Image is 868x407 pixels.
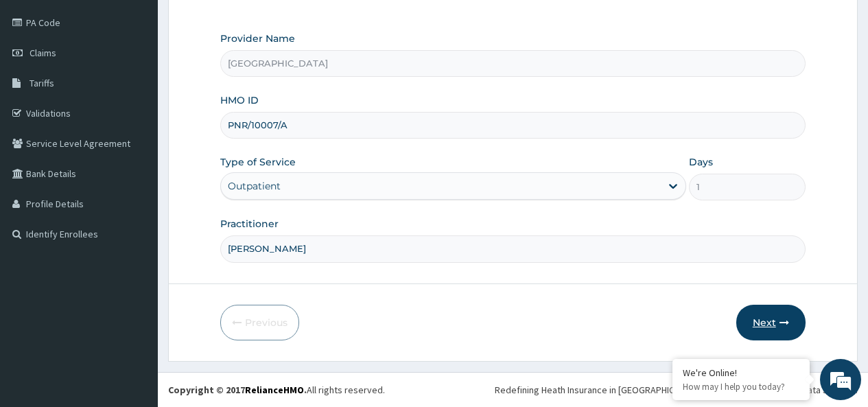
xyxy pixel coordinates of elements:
[168,384,307,396] strong: Copyright © 2017 .
[80,118,189,257] span: We're online!
[228,179,281,193] div: Outpatient
[71,77,231,95] div: Chat with us now
[220,235,806,262] input: Enter Name
[220,32,295,45] label: Provider Name
[30,77,54,89] span: Tariffs
[220,155,296,169] label: Type of Service
[683,381,799,393] p: How may I help you today?
[30,47,56,59] span: Claims
[220,93,259,107] label: HMO ID
[225,7,258,40] div: Minimize live chat window
[220,305,299,340] button: Previous
[683,367,799,379] div: We're Online!
[158,372,868,407] footer: All rights reserved.
[25,69,56,103] img: d_794563401_company_1708531726252_794563401
[7,266,261,314] textarea: Type your message and hit 'Enter'
[220,112,806,139] input: Enter HMO ID
[495,383,858,397] div: Redefining Heath Insurance in [GEOGRAPHIC_DATA] using Telemedicine and Data Science!
[736,305,806,340] button: Next
[689,155,713,169] label: Days
[220,217,279,231] label: Practitioner
[245,384,304,396] a: RelianceHMO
